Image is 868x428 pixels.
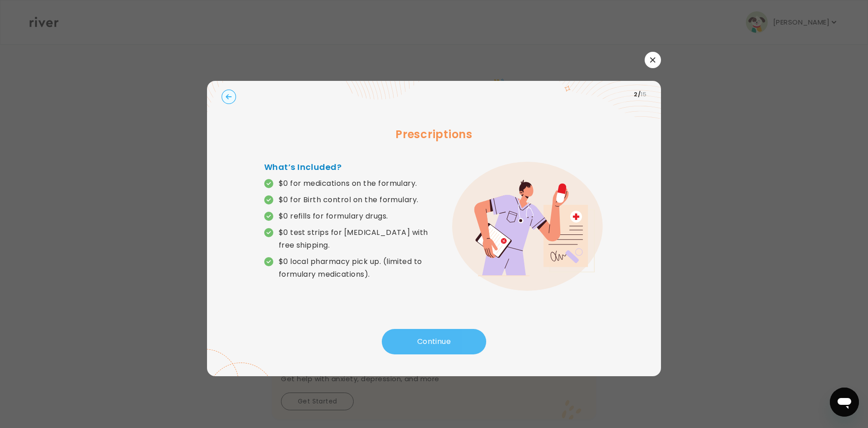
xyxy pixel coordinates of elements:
p: $0 local pharmacy pick up. (limited to formulary medications). [279,255,434,281]
h3: Prescriptions [222,126,646,143]
p: $0 for Birth control on the formulary. [279,194,419,206]
h4: What’s Included? [264,161,434,174]
iframe: Button to launch messaging window [830,388,859,417]
p: $0 refills for formulary drugs. [279,210,388,223]
button: Continue [382,329,486,354]
p: $0 test strips for [MEDICAL_DATA] with free shipping. [279,226,434,252]
img: error graphic [452,162,604,291]
p: $0 for medications on the formulary. [279,177,417,190]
